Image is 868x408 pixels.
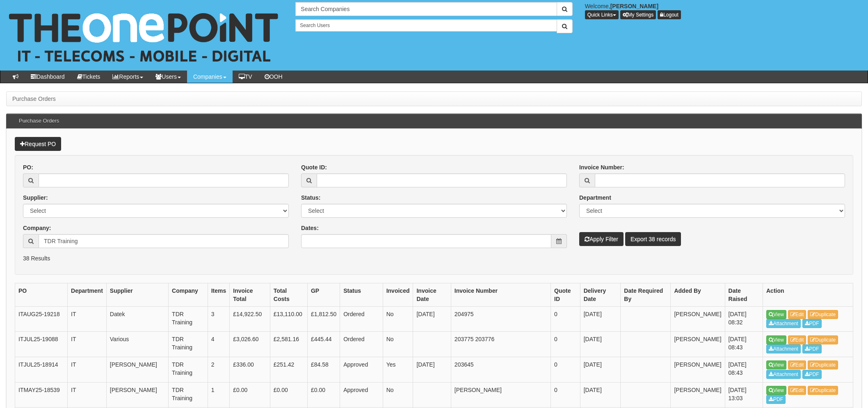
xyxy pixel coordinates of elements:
button: Quick Links [585,10,619,19]
td: [DATE] [413,357,451,382]
a: Duplicate [808,360,838,369]
label: Company: [23,224,51,232]
td: [PERSON_NAME] [451,382,550,408]
label: Quote ID: [301,163,327,171]
a: Companies [187,71,233,83]
td: 0 [551,357,580,382]
td: 204975 [451,306,550,332]
td: IT [68,306,107,332]
th: Supplier [106,283,168,306]
a: OOH [258,71,289,83]
label: Status: [301,194,320,202]
td: Various [106,332,168,357]
th: Date Required By [621,283,671,306]
li: Purchase Orders [12,95,56,103]
td: [PERSON_NAME] [671,382,725,408]
td: No [383,306,413,332]
th: PO [15,283,68,306]
td: [DATE] [580,306,621,332]
a: Edit [788,335,806,344]
a: Tickets [71,71,107,83]
td: Ordered [340,306,383,332]
th: Invoice Date [413,283,451,306]
a: View [766,310,786,319]
a: Attachment [766,370,801,379]
td: ITAUG25-19218 [15,306,68,332]
td: [DATE] [580,332,621,357]
td: £336.00 [230,357,270,382]
p: 38 Results [23,254,845,262]
td: £14,922.50 [230,306,270,332]
td: [PERSON_NAME] [671,306,725,332]
th: Company [169,283,208,306]
td: 0 [551,382,580,408]
label: Dates: [301,224,319,232]
td: 2 [208,357,230,382]
td: 3 [208,306,230,332]
td: [DATE] [580,382,621,408]
td: [DATE] 08:32 [725,306,763,332]
a: Reports [106,71,149,83]
td: [DATE] 08:43 [725,332,763,357]
th: Department [68,283,107,306]
a: TV [233,71,258,83]
label: Supplier: [23,194,48,202]
a: Request PO [15,137,61,151]
td: £84.58 [307,357,340,382]
a: Attachment [766,319,801,328]
label: PO: [23,163,33,171]
th: Delivery Date [580,283,621,306]
td: [DATE] 08:43 [725,357,763,382]
td: [DATE] [413,306,451,332]
td: 1 [208,382,230,408]
td: IT [68,332,107,357]
td: 203645 [451,357,550,382]
td: ITJUL25-19088 [15,332,68,357]
td: TDR Training [169,357,208,382]
a: Logout [658,10,681,19]
td: £0.00 [307,382,340,408]
td: £0.00 [230,382,270,408]
td: Ordered [340,332,383,357]
td: ITJUL25-18914 [15,357,68,382]
td: TDR Training [169,332,208,357]
td: [DATE] [580,357,621,382]
td: [PERSON_NAME] [671,332,725,357]
td: £3,026.60 [230,332,270,357]
td: £2,581.16 [270,332,307,357]
a: Users [149,71,187,83]
td: £445.44 [307,332,340,357]
th: Invoice Total [230,283,270,306]
td: 0 [551,332,580,357]
td: IT [68,357,107,382]
a: Attachment [766,344,801,353]
th: Total Costs [270,283,307,306]
a: PDF [802,344,822,353]
a: Dashboard [25,71,71,83]
th: Items [208,283,230,306]
td: Approved [340,382,383,408]
td: No [383,382,413,408]
th: Added By [671,283,725,306]
a: PDF [802,370,822,379]
input: Search Companies [295,2,557,16]
td: TDR Training [169,306,208,332]
td: Datek [106,306,168,332]
td: Yes [383,357,413,382]
label: Invoice Number: [579,163,624,171]
td: No [383,332,413,357]
a: Duplicate [808,335,838,344]
td: [DATE] 13:03 [725,382,763,408]
td: £13,110.00 [270,306,307,332]
td: [PERSON_NAME] [671,357,725,382]
a: Export 38 records [625,232,681,246]
a: PDF [766,395,786,404]
button: Apply Filter [579,232,624,246]
a: View [766,386,786,395]
a: Edit [788,386,806,395]
th: Date Raised [725,283,763,306]
a: View [766,335,786,344]
th: Status [340,283,383,306]
th: Action [763,283,853,306]
td: 0 [551,306,580,332]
